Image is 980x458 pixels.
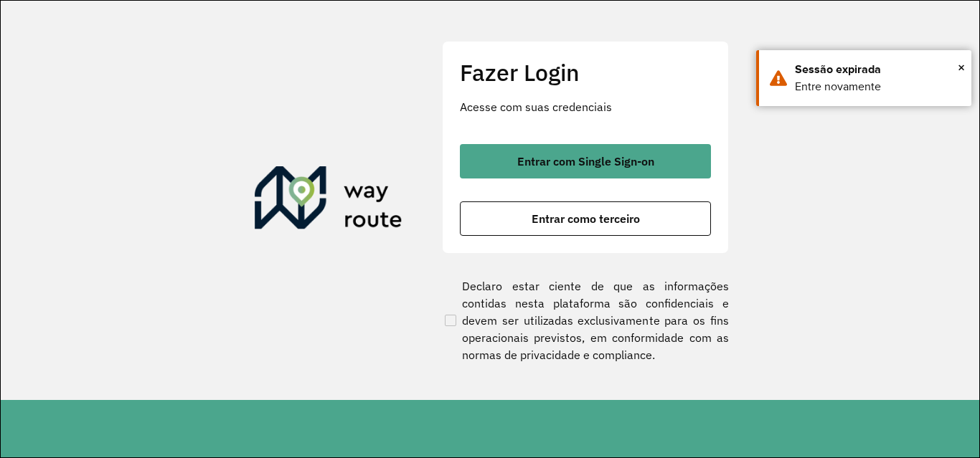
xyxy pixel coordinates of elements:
[460,59,711,86] h2: Fazer Login
[442,277,729,363] label: Declaro estar ciente de que as informações contidas nesta plataforma são confidenciais e devem se...
[958,57,965,78] span: ×
[958,57,965,78] button: Close
[460,201,711,236] button: button
[460,144,711,178] button: button
[255,166,402,235] img: Roteirizador AmbevTech
[517,156,654,167] span: Entrar com Single Sign-on
[795,61,961,78] div: Sessão expirada
[795,78,961,95] div: Entre novamente
[460,98,711,115] p: Acesse com suas credenciais
[532,213,640,224] span: Entrar como terceiro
